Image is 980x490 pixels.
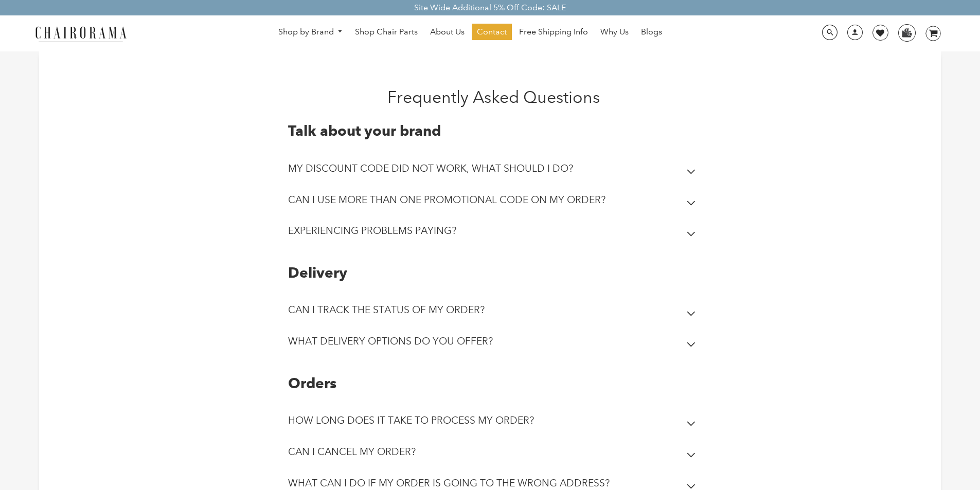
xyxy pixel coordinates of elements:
[29,25,132,43] img: chairorama
[288,446,416,458] h2: CAN I CANCEL MY ORDER?
[288,414,534,426] h2: HOW LONG DOES IT TAKE TO PROCESS MY ORDER?
[641,27,662,38] span: Blogs
[519,27,588,38] span: Free Shipping Info
[288,328,700,359] summary: WHAT DELIVERY OPTIONS DO YOU OFFER?
[197,87,790,107] h1: Frequently Asked Questions
[350,24,423,40] a: Shop Chair Parts
[288,439,700,470] summary: CAN I CANCEL MY ORDER?
[288,162,573,174] h2: MY DISCOUNT CODE DID NOT WORK, WHAT SHOULD I DO?
[899,25,915,40] img: WhatsApp_Image_2024-07-12_at_16.23.01.webp
[176,24,764,43] nav: DesktopNavigation
[288,194,605,206] h2: CAN I USE MORE THAN ONE PROMOTIONAL CODE ON MY ORDER?
[636,24,667,40] a: Blogs
[514,24,593,40] a: Free Shipping Info
[600,27,629,38] span: Why Us
[288,187,700,218] summary: CAN I USE MORE THAN ONE PROMOTIONAL CODE ON MY ORDER?
[595,24,634,40] a: Why Us
[288,375,700,392] h2: Orders
[288,217,700,249] summary: EXPERIENCING PROBLEMS PAYING?
[288,122,700,140] h2: Talk about your brand
[288,335,493,347] h2: WHAT DELIVERY OPTIONS DO YOU OFFER?
[288,477,610,489] h2: WHAT CAN I DO IF MY ORDER IS GOING TO THE WRONG ADDRESS?
[430,27,465,38] span: About Us
[288,264,700,282] h2: Delivery
[425,24,470,40] a: About Us
[355,27,418,38] span: Shop Chair Parts
[288,297,700,328] summary: CAN I TRACK THE STATUS OF MY ORDER?
[288,407,700,439] summary: HOW LONG DOES IT TAKE TO PROCESS MY ORDER?
[288,304,485,316] h2: CAN I TRACK THE STATUS OF MY ORDER?
[288,155,700,187] summary: MY DISCOUNT CODE DID NOT WORK, WHAT SHOULD I DO?
[477,27,507,38] span: Contact
[472,24,512,40] a: Contact
[288,225,456,237] h2: EXPERIENCING PROBLEMS PAYING?
[273,24,348,40] a: Shop by Brand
